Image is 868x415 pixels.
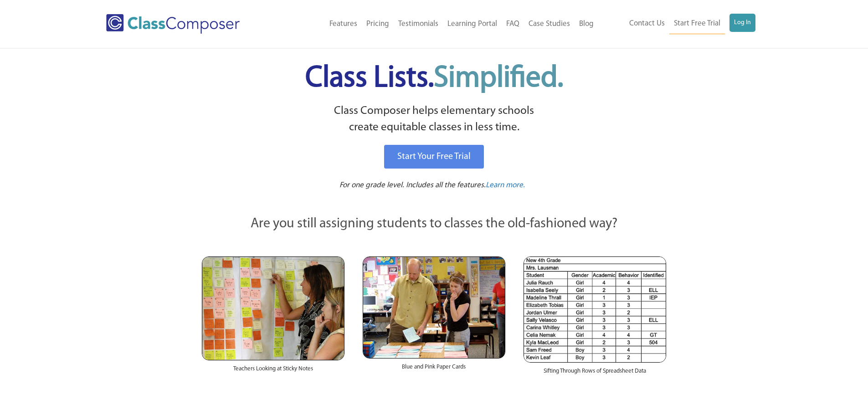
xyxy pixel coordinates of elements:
span: Start Your Free Trial [397,152,471,161]
span: Learn more. [486,181,525,189]
a: Start Your Free Trial [384,145,484,169]
p: Class Composer helps elementary schools create equitable classes in less time. [200,103,668,136]
nav: Header Menu [277,14,598,34]
img: Blue and Pink Paper Cards [363,256,505,358]
a: Case Studies [524,14,575,34]
a: Learning Portal [443,14,502,34]
img: Spreadsheets [524,256,666,363]
div: Teachers Looking at Sticky Notes [202,360,344,382]
span: Class Lists. [305,64,563,93]
img: Class Composer [106,14,240,34]
nav: Header Menu [598,14,755,34]
a: Learn more. [486,180,525,191]
a: Log In [729,14,755,32]
a: Start Free Trial [669,14,725,34]
div: Blue and Pink Paper Cards [363,359,505,380]
a: Testimonials [394,14,443,34]
img: Teachers Looking at Sticky Notes [202,256,344,360]
a: Pricing [362,14,394,34]
a: Blog [575,14,598,34]
span: For one grade level. Includes all the features. [339,181,486,189]
a: Features [325,14,362,34]
a: FAQ [502,14,524,34]
span: Simplified. [434,64,563,93]
a: Contact Us [625,14,669,34]
div: Sifting Through Rows of Spreadsheet Data [524,363,666,384]
p: Are you still assigning students to classes the old-fashioned way? [202,214,667,234]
